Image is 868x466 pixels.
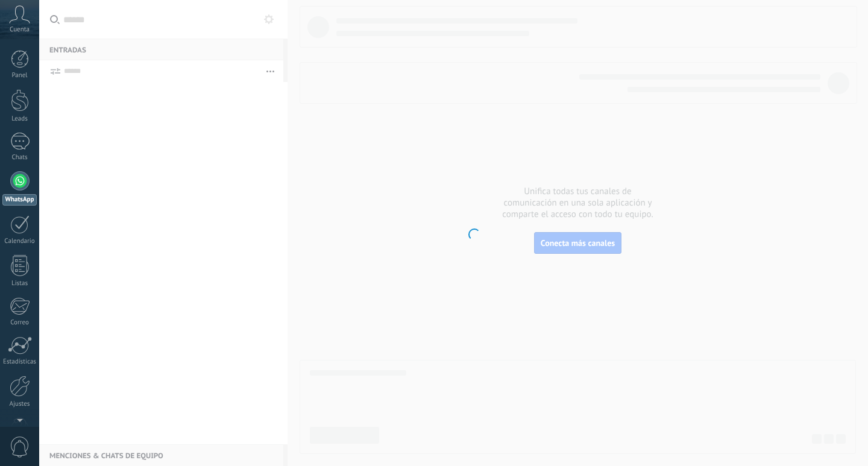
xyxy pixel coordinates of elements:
div: Panel [2,72,37,80]
div: Correo [2,319,37,327]
div: Listas [2,280,37,288]
div: Calendario [2,238,37,245]
div: WhatsApp [2,194,37,206]
div: Estadísticas [2,358,37,366]
div: Leads [2,115,37,123]
div: Chats [2,154,37,162]
span: Cuenta [10,26,30,34]
div: Ajustes [2,400,37,408]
